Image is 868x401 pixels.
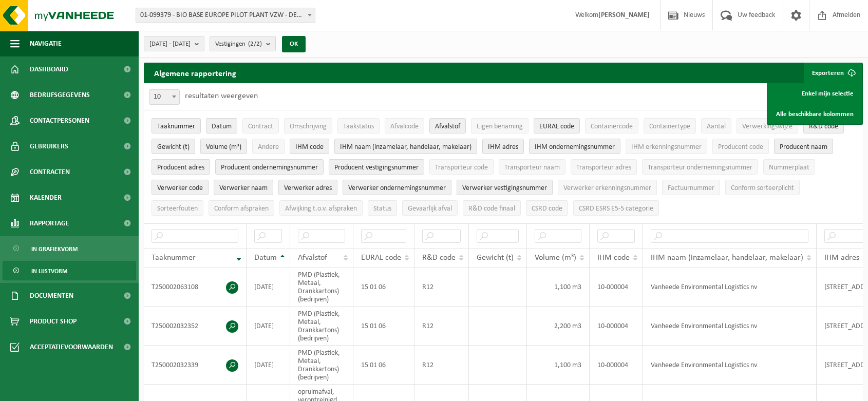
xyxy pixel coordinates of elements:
button: EURAL codeEURAL code: Activate to sort [534,118,580,133]
span: Afvalstof [298,254,327,262]
span: Afvalcode [390,123,419,130]
span: R&D code [422,254,456,262]
td: 10-000004 [590,268,643,307]
span: Verwerker naam [219,184,268,192]
span: Bedrijfsgegevens [30,82,90,108]
span: Contract [248,123,273,130]
button: Verwerker codeVerwerker code: Activate to sort [152,180,209,195]
button: NummerplaatNummerplaat: Activate to sort [763,159,815,175]
button: OmschrijvingOmschrijving: Activate to sort [284,118,332,133]
td: 10-000004 [590,307,643,346]
button: Eigen benamingEigen benaming: Activate to sort [471,118,529,133]
button: R&D code finaalR&amp;D code finaal: Activate to sort [463,200,521,216]
span: Vestigingen [215,36,262,52]
span: Navigatie [30,31,62,56]
button: OK [282,36,306,52]
button: IHM naam (inzamelaar, handelaar, makelaar)IHM naam (inzamelaar, handelaar, makelaar): Activate to... [334,139,477,154]
span: Producent vestigingsnummer [334,164,419,171]
td: [DATE] [247,307,290,346]
span: Gewicht (t) [157,143,190,151]
span: Documenten [30,283,73,309]
button: CSRD codeCSRD code: Activate to sort [526,200,568,216]
span: Taaknummer [152,254,196,262]
span: Andere [258,143,279,151]
td: 15 01 06 [353,268,414,307]
td: [DATE] [247,346,290,385]
span: 01-099379 - BIO BASE EUROPE PILOT PLANT VZW - DESTELDONK [136,8,315,23]
span: CSRD code [532,205,562,213]
a: In grafiekvorm [3,239,136,258]
span: Aantal [707,123,726,130]
span: Verwerkingswijze [742,123,792,130]
span: Verwerker code [157,184,203,192]
span: Factuurnummer [668,184,714,192]
button: R&D codeR&amp;D code: Activate to sort [803,118,844,133]
span: R&D code finaal [468,205,515,213]
span: Datum [254,254,277,262]
span: Transporteur adres [576,164,631,171]
span: Conform sorteerplicht [731,184,794,192]
td: 10-000004 [590,346,643,385]
span: Gewicht (t) [477,254,514,262]
span: Contracten [30,159,70,185]
a: Enkel mijn selectie [768,83,861,104]
a: In lijstvorm [3,261,136,280]
span: Nummerplaat [769,164,809,171]
span: Transporteur naam [504,164,560,171]
span: Gebruikers [30,133,68,159]
span: Verwerker erkenningsnummer [563,184,651,192]
button: TaaknummerTaaknummer: Activate to remove sorting [152,118,201,133]
td: R12 [414,346,469,385]
button: AfvalstofAfvalstof: Activate to sort [429,118,466,133]
button: StatusStatus: Activate to sort [368,200,397,216]
button: AfvalcodeAfvalcode: Activate to sort [385,118,424,133]
span: IHM code [597,254,630,262]
span: Datum [212,123,232,130]
button: IHM codeIHM code: Activate to sort [290,139,329,154]
span: Producent adres [157,164,204,171]
a: Alle beschikbare kolommen [768,104,861,124]
span: Verwerker adres [284,184,332,192]
button: IHM erkenningsnummerIHM erkenningsnummer: Activate to sort [626,139,707,154]
button: Producent codeProducent code: Activate to sort [712,139,769,154]
button: ContractContract: Activate to sort [242,118,279,133]
button: Conform afspraken : Activate to sort [209,200,274,216]
button: IHM adresIHM adres: Activate to sort [482,139,524,154]
span: Gevaarlijk afval [408,205,452,213]
button: AndereAndere: Activate to sort [252,139,285,154]
button: Verwerker vestigingsnummerVerwerker vestigingsnummer: Activate to sort [457,180,553,195]
span: Transporteur code [435,164,488,171]
button: IHM ondernemingsnummerIHM ondernemingsnummer: Activate to sort [529,139,620,154]
td: 15 01 06 [353,346,414,385]
span: Transporteur ondernemingsnummer [648,164,752,171]
button: ContainertypeContainertype: Activate to sort [644,118,696,133]
span: Volume (m³) [206,143,241,151]
td: R12 [414,268,469,307]
button: Producent adresProducent adres: Activate to sort [152,159,210,175]
button: SorteerfoutenSorteerfouten: Activate to sort [152,200,203,216]
span: [DATE] - [DATE] [149,36,191,52]
button: Verwerker ondernemingsnummerVerwerker ondernemingsnummer: Activate to sort [343,180,451,195]
button: Vestigingen(2/2) [210,36,276,51]
h2: Algemene rapportering [144,63,247,83]
td: PMD (Plastiek, Metaal, Drankkartons) (bedrijven) [290,307,353,346]
span: 10 [149,89,180,105]
span: Containertype [649,123,690,130]
span: In lijstvorm [31,261,67,281]
button: Transporteur ondernemingsnummerTransporteur ondernemingsnummer : Activate to sort [642,159,758,175]
span: Dashboard [30,56,68,82]
span: Producent naam [780,143,827,151]
td: 15 01 06 [353,307,414,346]
button: Verwerker adresVerwerker adres: Activate to sort [278,180,337,195]
span: IHM naam (inzamelaar, handelaar, makelaar) [651,254,803,262]
span: IHM adres [824,254,859,262]
label: resultaten weergeven [185,92,258,100]
button: Exporteren [804,63,862,83]
span: Conform afspraken [214,205,269,213]
span: IHM ondernemingsnummer [535,143,615,151]
button: Producent naamProducent naam: Activate to sort [774,139,833,154]
span: Product Shop [30,309,77,334]
td: 1,100 m3 [527,346,590,385]
td: T250002032339 [144,346,247,385]
button: Producent vestigingsnummerProducent vestigingsnummer: Activate to sort [329,159,424,175]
